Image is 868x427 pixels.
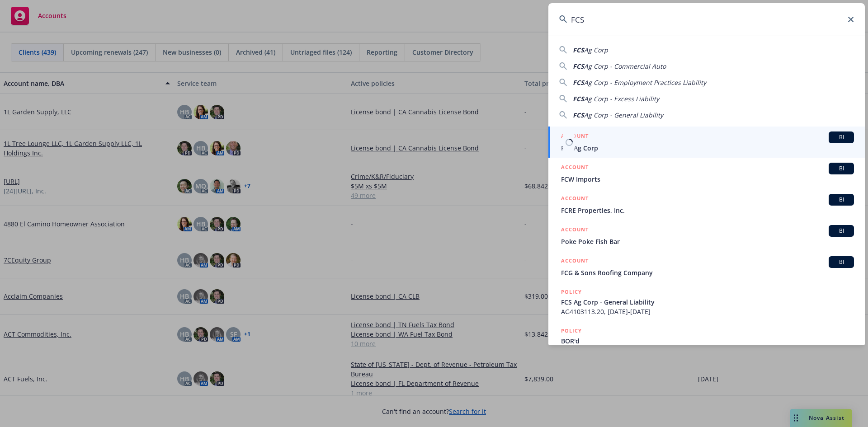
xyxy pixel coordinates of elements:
[573,78,584,87] span: FCS
[548,3,865,36] input: Search...
[561,225,589,236] h5: ACCOUNT
[548,220,865,251] a: ACCOUNTBIPoke Poke Fish Bar
[584,78,706,87] span: Ag Corp - Employment Practices Liability
[548,251,865,282] a: ACCOUNTBIFCG & Sons Roofing Company
[573,62,584,70] span: FCS
[561,174,854,184] span: FCW Imports
[584,94,659,103] span: Ag Corp - Excess Liability
[584,46,608,54] span: Ag Corp
[548,321,865,360] a: POLICYBOR'd
[584,62,666,70] span: Ag Corp - Commercial Auto
[548,282,865,321] a: POLICYFCS Ag Corp - General LiabilityAG4103113.20, [DATE]-[DATE]
[561,194,589,205] h5: ACCOUNT
[573,46,584,54] span: FCS
[561,297,854,307] span: FCS Ag Corp - General Liability
[548,189,865,220] a: ACCOUNTBIFCRE Properties, Inc.
[561,336,854,346] span: BOR'd
[548,127,865,158] a: ACCOUNTBIFCS Ag Corp
[561,206,854,215] span: FCRE Properties, Inc.
[561,163,589,174] h5: ACCOUNT
[832,133,850,141] span: BI
[561,307,854,316] span: AG4103113.20, [DATE]-[DATE]
[832,258,850,266] span: BI
[573,111,584,119] span: FCS
[573,94,584,103] span: FCS
[584,111,663,119] span: Ag Corp - General Liability
[561,256,589,267] h5: ACCOUNT
[561,131,589,142] h5: ACCOUNT
[561,143,854,153] span: FCS Ag Corp
[832,196,850,204] span: BI
[548,158,865,189] a: ACCOUNTBIFCW Imports
[561,326,582,335] h5: POLICY
[832,227,850,235] span: BI
[561,287,582,296] h5: POLICY
[561,268,854,277] span: FCG & Sons Roofing Company
[561,237,854,246] span: Poke Poke Fish Bar
[832,164,850,173] span: BI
